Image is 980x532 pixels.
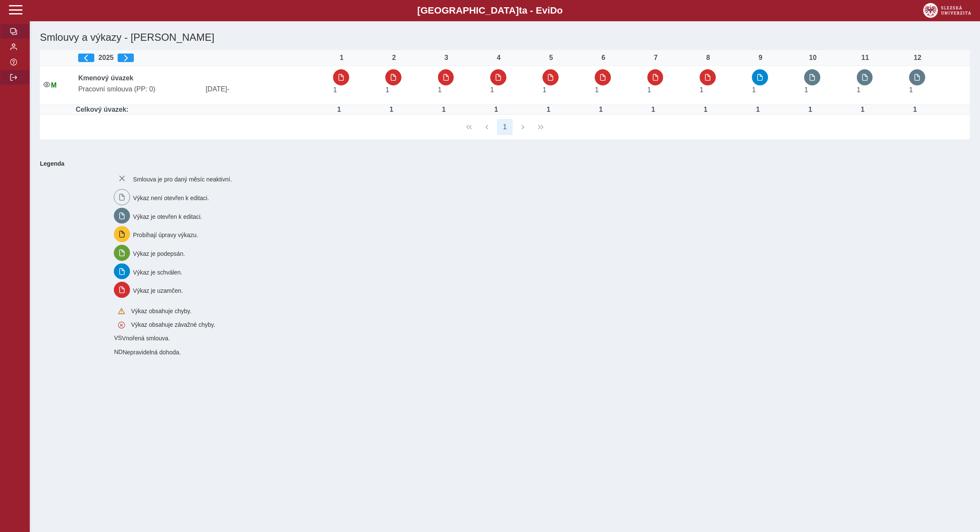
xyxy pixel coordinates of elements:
[133,287,183,294] span: Výkaz je uzamčen.
[333,86,337,93] span: Úvazek : 8 h / den. 40 h / týden.
[438,54,455,62] div: 3
[923,3,971,18] img: logo_web_su.png
[75,85,202,93] span: Pracovní smlouva (PP: 0)
[37,157,966,170] b: Legenda
[909,54,926,62] div: 12
[557,5,563,16] span: o
[488,106,505,113] div: Úvazek : 8 h / den. 40 h / týden.
[227,85,229,93] span: -
[804,54,821,62] div: 10
[114,348,122,355] span: Smlouva vnořená do kmene
[854,106,871,113] div: Úvazek : 8 h / den. 40 h / týden.
[131,321,215,328] span: Výkaz obsahuje závažné chyby.
[51,82,56,89] span: Údaje souhlasí s údaji v Magionu
[43,81,50,88] i: Smlouva je aktivní
[752,86,756,93] span: Úvazek : 8 h / den. 40 h / týden.
[78,54,326,62] div: 2025
[490,86,494,93] span: Úvazek : 8 h / den. 40 h / týden.
[133,195,209,201] span: Výkaz není otevřen k editaci.
[595,54,612,62] div: 6
[592,106,609,113] div: Úvazek : 8 h / den. 40 h / týden.
[645,106,662,113] div: Úvazek : 8 h / den. 40 h / týden.
[75,105,330,115] td: Celkový úvazek:
[133,250,185,257] span: Výkaz je podepsán.
[202,85,330,93] span: [DATE]
[519,5,522,16] span: t
[435,106,452,113] div: Úvazek : 8 h / den. 40 h / týden.
[133,232,198,238] span: Probíhají úpravy výkazu.
[330,106,347,113] div: Úvazek : 8 h / den. 40 h / týden.
[749,106,766,113] div: Úvazek : 8 h / den. 40 h / týden.
[497,119,513,135] button: 1
[647,54,664,62] div: 7
[804,86,808,93] span: Úvazek : 8 h / den. 40 h / týden.
[490,54,507,62] div: 4
[697,106,714,113] div: Úvazek : 8 h / den. 40 h / týden.
[385,86,389,93] span: Úvazek : 8 h / den. 40 h / týden.
[540,106,557,113] div: Úvazek : 8 h / den. 40 h / týden.
[802,106,819,113] div: Úvazek : 8 h / den. 40 h / týden.
[700,86,703,93] span: Úvazek : 8 h / den. 40 h / týden.
[385,54,402,62] div: 2
[857,86,861,93] span: Úvazek : 8 h / den. 40 h / týden.
[25,5,955,16] b: [GEOGRAPHIC_DATA] a - Evi
[131,308,191,314] span: Výkaz obsahuje chyby.
[123,349,181,356] span: Nepravidelná dohoda.
[438,86,442,93] span: Úvazek : 8 h / den. 40 h / týden.
[542,86,546,93] span: Úvazek : 8 h / den. 40 h / týden.
[857,54,874,62] div: 11
[550,5,557,16] span: D
[333,54,350,62] div: 1
[383,106,400,113] div: Úvazek : 8 h / den. 40 h / týden.
[114,334,122,341] span: Smlouva vnořená do kmene
[907,106,924,113] div: Úvazek : 8 h / den. 40 h / týden.
[78,74,133,82] b: Kmenový úvazek
[37,28,817,47] h1: Smlouvy a výkazy - [PERSON_NAME]
[595,86,599,93] span: Úvazek : 8 h / den. 40 h / týden.
[133,176,232,183] span: Smlouva je pro daný měsíc neaktivní.
[752,54,769,62] div: 9
[133,269,182,275] span: Výkaz je schválen.
[542,54,559,62] div: 5
[647,86,651,93] span: Úvazek : 8 h / den. 40 h / týden.
[909,86,913,93] span: Úvazek : 8 h / den. 40 h / týden.
[133,213,202,220] span: Výkaz je otevřen k editaci.
[700,54,717,62] div: 8
[122,335,170,342] span: Vnořená smlouva.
